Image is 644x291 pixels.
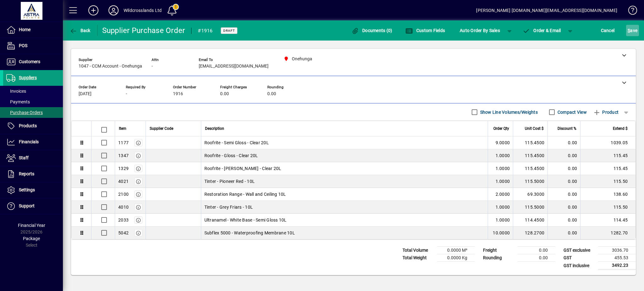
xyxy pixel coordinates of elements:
span: Product [593,107,619,117]
div: 1329 [118,165,129,172]
a: Payments [3,96,63,107]
span: - [126,91,127,96]
td: 128.2700 [513,227,547,239]
td: 0.0000 Kg [437,254,475,262]
td: 115.50 [580,201,636,214]
a: POS [3,38,63,54]
td: 0.0000 M³ [437,247,475,254]
td: 1.0000 [488,149,513,162]
td: 114.45 [580,214,636,227]
span: Suppliers [19,75,37,80]
span: Products [19,123,37,128]
td: 1.0000 [488,175,513,188]
td: 115.45 [580,149,636,162]
div: #1916 [198,26,213,36]
span: Restoration Range - Wall and Ceiling 10L [204,191,286,197]
td: 115.50 [580,175,636,188]
td: 0.00 [518,247,555,254]
span: Roofrite - Gloss - Clear 20L [204,152,258,159]
a: Knowledge Base [624,1,636,22]
span: Purchase Orders [6,110,43,115]
td: 114.4500 [513,214,547,227]
button: Back [68,25,92,36]
span: Cancel [601,25,615,36]
td: 1.0000 [488,162,513,175]
span: Invoices [6,89,26,94]
div: 4010 [118,204,129,210]
a: Support [3,198,63,214]
button: Save [626,25,639,36]
td: 10.0000 [488,227,513,239]
td: 0.00 [547,201,580,214]
span: 1916 [173,91,183,96]
td: 9.0000 [488,136,513,149]
label: Show Line Volumes/Weights [479,109,538,115]
span: Auto Order By Sales [460,25,500,36]
td: 115.4500 [513,136,547,149]
td: 115.4500 [513,149,547,162]
a: Products [3,118,63,134]
a: Home [3,22,63,38]
div: 4021 [118,178,129,184]
div: 2100 [118,191,129,197]
button: Auto Order By Sales [457,25,503,36]
span: 0.00 [220,91,229,96]
td: 0.00 [547,149,580,162]
span: Staff [19,155,29,160]
td: 1.0000 [488,201,513,214]
span: [EMAIL_ADDRESS][DOMAIN_NAME] [199,64,269,69]
td: GST [560,254,598,262]
span: Custom Fields [405,28,445,33]
button: Custom Fields [404,25,447,36]
td: 115.5000 [513,175,547,188]
td: 3492.23 [598,262,636,270]
a: Staff [3,150,63,166]
span: ave [628,25,637,36]
td: 0.00 [547,162,580,175]
td: Total Volume [399,247,437,254]
app-page-header-button: Back [63,25,97,36]
span: - [152,64,153,69]
span: Order Qty [493,125,509,132]
td: GST inclusive [560,262,598,270]
span: Draft [223,29,235,33]
div: 5042 [118,230,129,236]
span: Extend $ [613,125,628,132]
a: Financials [3,134,63,150]
td: 0.00 [547,175,580,188]
span: [DATE] [79,91,92,96]
div: [PERSON_NAME] [DOMAIN_NAME][EMAIL_ADDRESS][DOMAIN_NAME] [476,5,617,15]
button: Product [590,107,622,118]
td: 3036.70 [598,247,636,254]
a: Invoices [3,86,63,96]
span: POS [19,43,27,48]
td: 0.00 [547,136,580,149]
td: Rounding [480,254,518,262]
td: 138.60 [580,188,636,201]
td: 1.0000 [488,214,513,227]
span: S [628,28,630,33]
td: 2.0000 [488,188,513,201]
span: Subflex 5000 - Waterproofing Membrane 10L [204,230,295,236]
span: Documents (0) [352,28,392,33]
span: Home [19,27,31,32]
span: Settings [19,187,35,192]
a: Customers [3,54,63,70]
span: Roofrite - [PERSON_NAME] - Clear 20L [204,165,281,172]
span: Support [19,203,35,208]
span: Tinter - Grey Friars - 10L [204,204,253,210]
div: Supplier Purchase Order [102,25,185,36]
td: 115.45 [580,162,636,175]
span: Item [119,125,126,132]
span: Unit Cost $ [525,125,544,132]
span: Back [69,28,91,33]
span: Financial Year [18,223,45,228]
span: Payments [6,99,30,104]
td: Freight [480,247,518,254]
div: 2033 [118,217,129,223]
div: 1347 [118,152,129,159]
td: 69.3000 [513,188,547,201]
span: Discount % [558,125,576,132]
button: Add [83,5,103,16]
td: 115.4500 [513,162,547,175]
